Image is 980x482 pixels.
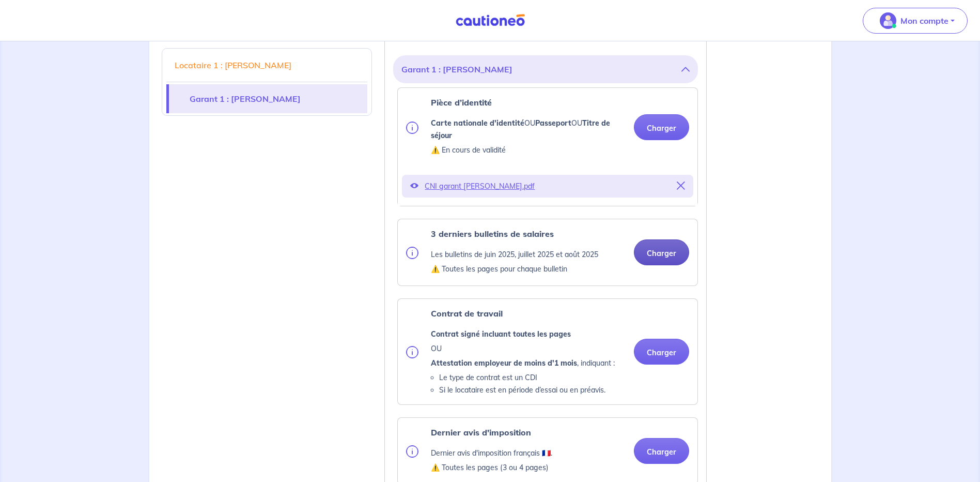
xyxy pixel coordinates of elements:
[431,118,524,128] strong: Carte nationale d'identité
[431,248,598,261] p: Les bulletins de juin 2025, juillet 2025 et août 2025
[634,339,689,365] button: Charger
[406,247,418,259] img: info.svg
[634,114,689,140] button: Charger
[406,346,418,358] img: info.svg
[431,357,615,369] p: , indiquant :
[452,14,529,27] img: Cautioneo
[863,8,968,34] button: illu_account_valid_menu.svgMon compte
[431,358,577,368] strong: Attestation employeur de moins d'1 mois
[439,371,615,384] li: Le type de contrat est un CDI
[677,179,685,193] button: Supprimer
[397,87,698,206] div: categoryName: national-id, userCategory: cdi
[169,84,368,113] a: Garant 1 : [PERSON_NAME]
[634,438,689,464] button: Charger
[406,445,418,458] img: info.svg
[166,51,368,80] a: Locataire 1 : [PERSON_NAME]
[900,14,948,27] p: Mon compte
[431,447,552,459] p: Dernier avis d'imposition français 🇫🇷.
[431,342,615,355] p: OU
[535,118,571,128] strong: Passeport
[431,144,626,156] p: ⚠️ En cours de validité
[401,59,690,79] button: Garant 1 : [PERSON_NAME]
[431,329,571,339] strong: Contrat signé incluant toutes les pages
[431,263,598,275] p: ⚠️ Toutes les pages pour chaque bulletin
[431,427,531,438] strong: Dernier avis d'imposition
[397,298,698,405] div: categoryName: employment-contract, userCategory: cdi
[634,239,689,265] button: Charger
[431,97,492,108] strong: Pièce d’identité
[397,219,698,286] div: categoryName: pay-slip, userCategory: cdi
[431,117,626,142] p: OU OU
[410,179,418,193] button: Voir
[439,384,615,396] li: Si le locataire est en période d’essai ou en préavis.
[880,12,896,29] img: illu_account_valid_menu.svg
[431,229,554,239] strong: 3 derniers bulletins de salaires
[431,308,503,319] strong: Contrat de travail
[406,122,418,134] img: info.svg
[425,179,671,193] p: CNI garant [PERSON_NAME].pdf
[431,461,552,474] p: ⚠️ Toutes les pages (3 ou 4 pages)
